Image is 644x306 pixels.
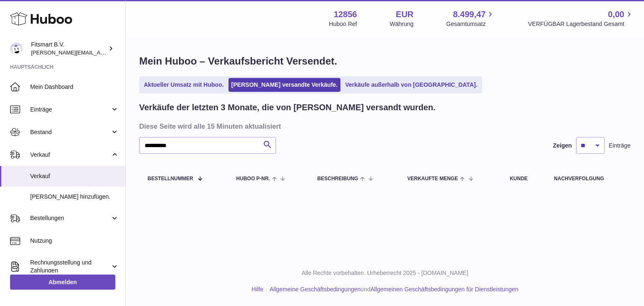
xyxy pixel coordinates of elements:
span: Rechnungsstellung und Zahlungen [30,259,110,275]
span: Mein Dashboard [30,83,119,91]
a: Aktueller Umsatz mit Huboo. [141,78,227,92]
a: 8.499,47 Gesamtumsatz [446,9,495,28]
span: Einträge [30,106,110,114]
div: Währung [390,20,414,28]
strong: EUR [396,9,413,20]
h2: Verkäufe der letzten 3 Monate, die von [PERSON_NAME] versandt wurden. [139,102,436,113]
span: [PERSON_NAME][EMAIL_ADDRESS][DOMAIN_NAME] [31,49,168,56]
a: Allgemeine Geschäftsbedingungen [270,286,361,293]
span: Verkauf [30,151,110,159]
div: Kunde [510,176,537,182]
span: Einträge [609,142,631,150]
span: Verkaufte Menge [408,176,458,182]
a: 0,00 VERFÜGBAR Lagerbestand Gesamt [528,9,634,28]
h1: Mein Huboo – Verkaufsbericht Versendet. [139,54,631,68]
span: 0,00 [608,9,624,20]
label: Zeigen [553,142,572,150]
span: Bestellnummer [148,176,193,182]
span: Huboo P-Nr. [236,176,270,182]
img: jonathan@leaderoo.com [10,42,23,55]
a: Hilfe [252,286,263,293]
span: Beschreibung [317,176,358,182]
a: Verkäufe außerhalb von [GEOGRAPHIC_DATA]. [342,78,480,92]
span: VERFÜGBAR Lagerbestand Gesamt [528,20,634,28]
span: Nutzung [30,237,119,245]
span: Gesamtumsatz [446,20,495,28]
span: Bestand [30,128,110,136]
span: [PERSON_NAME] hinzufügen. [30,193,119,201]
strong: 12856 [334,9,357,20]
div: Nachverfolgung [554,176,622,182]
p: Alle Rechte vorbehalten. Urheberrecht 2025 - [DOMAIN_NAME] [132,269,637,277]
span: Bestellungen [30,214,110,222]
span: 8.499,47 [453,9,486,20]
div: Huboo Ref [329,20,357,28]
div: Fitsmart B.V. [31,41,106,57]
a: Allgemeinen Geschäftsbedingungen für Dienstleistungen [370,286,518,293]
a: [PERSON_NAME] versandte Verkäufe. [229,78,341,92]
span: Verkauf [30,172,119,180]
a: Abmelden [10,275,115,290]
h3: Diese Seite wird alle 15 Minuten aktualisiert [139,122,628,131]
li: und [267,285,518,293]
